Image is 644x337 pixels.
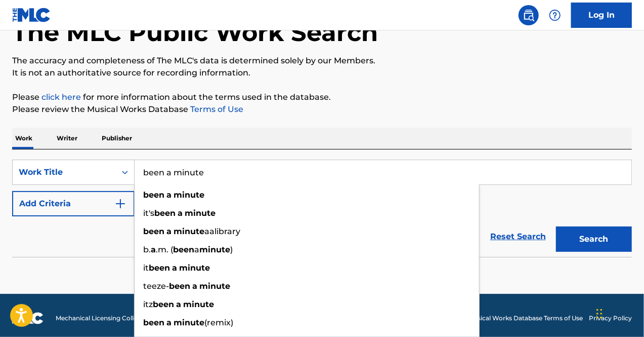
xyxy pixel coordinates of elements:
iframe: Chat Widget [593,288,644,337]
strong: minute [174,318,204,327]
img: MLC Logo [12,8,51,22]
a: Musical Works Database Terms of Use [468,314,583,323]
strong: minute [199,245,230,254]
a: Terms of Use [188,104,243,114]
p: Please review the Musical Works Database [12,103,632,116]
strong: been [143,190,164,200]
img: 9d2ae6d4665cec9f34b9.svg [114,198,126,210]
p: Please for more information about the terms used in the database. [12,91,632,103]
div: Drag [596,298,603,329]
div: Help [545,5,565,25]
p: It is not an authoritative source for recording information. [12,67,632,79]
span: .m. ( [156,245,173,254]
strong: been [143,318,164,327]
strong: been [143,227,164,236]
strong: a [178,208,183,218]
button: Search [556,227,632,252]
strong: a [172,263,177,273]
img: search [523,9,535,21]
div: Work Title [19,166,110,178]
span: teeze- [143,281,169,291]
strong: a [192,281,197,291]
a: Privacy Policy [589,314,632,323]
p: The accuracy and completeness of The MLC's data is determined solely by our Members. [12,55,632,67]
strong: minute [174,227,204,236]
strong: been [149,263,170,273]
span: it [143,263,149,273]
span: (remix) [204,318,233,327]
strong: a [151,245,156,254]
a: Reset Search [485,226,551,248]
p: Publisher [99,128,135,149]
strong: a [166,227,171,236]
strong: a [166,318,171,327]
a: Log In [571,3,632,28]
strong: minute [199,281,230,291]
span: ) [230,245,233,254]
span: b. [143,245,151,254]
span: Mechanical Licensing Collective © 2025 [56,314,173,323]
span: a [194,245,199,254]
span: itz [143,299,153,309]
a: click here [41,92,81,102]
strong: minute [174,190,204,200]
strong: a [176,299,181,309]
form: Search Form [12,160,632,257]
p: Writer [54,128,80,149]
span: aalibrary [204,227,240,236]
strong: minute [185,208,216,218]
img: help [549,9,561,21]
strong: a [166,190,171,200]
strong: been [154,208,176,218]
h1: The MLC Public Work Search [12,17,378,48]
strong: been [169,281,190,291]
strong: minute [183,299,214,309]
button: Add Criteria [12,191,135,216]
strong: been [153,299,174,309]
span: it's [143,208,154,218]
strong: been [173,245,194,254]
strong: minute [179,263,210,273]
a: Public Search [519,5,539,25]
p: Work [12,128,35,149]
